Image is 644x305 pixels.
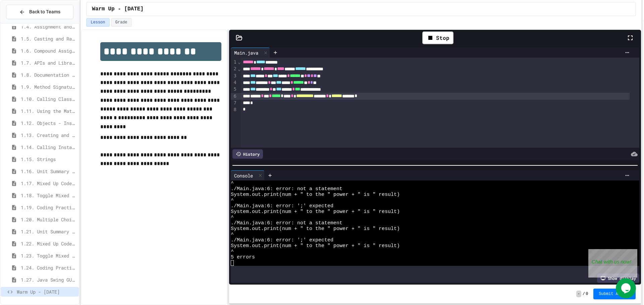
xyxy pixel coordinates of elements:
[231,215,234,220] span: ^
[111,18,132,27] button: Grade
[231,172,256,179] div: Console
[21,95,76,102] span: 1.10. Calling Class Methods
[29,8,60,15] span: Back to Teams
[231,66,237,72] div: 2
[231,243,400,249] span: System.out.print(num + " to the " power + " is " result)
[21,71,76,78] span: 1.8. Documentation with Comments and Preconditions
[21,216,76,223] span: 1.20. Multiple Choice Exercises for Unit 1a (1.1-1.6)
[231,220,342,226] span: ./Main.java:6: error: not a statement
[92,5,144,13] span: Warm Up - [DATE]
[21,59,76,66] span: 1.7. APIs and Libraries
[231,203,333,209] span: ./Main.java:6: error: ';' expected
[232,149,263,159] div: History
[231,59,237,66] div: 1
[21,35,76,42] span: 1.5. Casting and Ranges of Values
[21,156,76,163] span: 1.15. Strings
[576,291,581,297] span: -
[231,86,237,93] div: 5
[231,180,234,186] span: ^
[231,198,234,203] span: ^
[599,291,630,297] span: Submit Answer
[6,5,73,19] button: Back to Teams
[231,93,237,100] div: 6
[231,186,342,192] span: ./Main.java:6: error: not a statement
[586,291,588,297] span: 0
[231,209,400,215] span: System.out.print(num + " to the " power + " is " result)
[231,49,262,56] div: Main.java
[21,264,76,271] span: 1.24. Coding Practice 1b (1.7-1.15)
[231,79,237,86] div: 4
[588,249,637,278] iframe: chat widget
[231,249,234,254] span: ^
[593,289,636,299] button: Submit Answer
[21,240,76,247] span: 1.22. Mixed Up Code Practice 1b (1.7-1.15)
[231,170,265,180] div: Console
[21,47,76,54] span: 1.6. Compound Assignment Operators
[231,48,270,58] div: Main.java
[231,226,400,232] span: System.out.print(num + " to the " power + " is " result)
[231,106,237,113] div: 8
[21,83,76,90] span: 1.9. Method Signatures
[231,254,255,260] span: 5 errors
[583,291,585,297] span: /
[231,237,333,243] span: ./Main.java:6: error: ';' expected
[21,180,76,187] span: 1.17. Mixed Up Code Practice 1.1-1.6
[21,168,76,175] span: 1.16. Unit Summary 1a (1.1-1.6)
[231,100,237,106] div: 7
[17,288,76,295] span: Warm Up - [DATE]
[21,204,76,211] span: 1.19. Coding Practice 1a (1.1-1.6)
[21,276,76,283] span: 1.27. Java Swing GUIs (optional)
[21,120,76,127] span: 1.12. Objects - Instances of Classes
[231,73,237,79] div: 3
[231,192,400,198] span: System.out.print(num + " to the " power + " is " result)
[231,232,234,237] span: ^
[86,18,109,27] button: Lesson
[21,23,76,30] span: 1.4. Assignment and Input
[21,228,76,235] span: 1.21. Unit Summary 1b (1.7-1.15)
[237,59,241,65] span: Fold line
[21,132,76,139] span: 1.13. Creating and Initializing Objects: Constructors
[21,252,76,259] span: 1.23. Toggle Mixed Up or Write Code Practice 1b (1.7-1.15)
[21,144,76,151] span: 1.14. Calling Instance Methods
[21,192,76,199] span: 1.18. Toggle Mixed Up or Write Code Practice 1.1-1.6
[237,66,241,72] span: Fold line
[21,107,76,115] span: 1.11. Using the Math Class
[422,31,453,44] div: Stop
[616,278,637,298] iframe: chat widget
[597,274,639,283] div: Show display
